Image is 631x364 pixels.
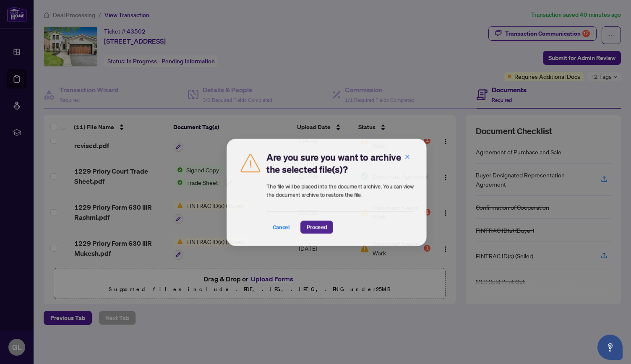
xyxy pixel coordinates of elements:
span: Cancel [257,213,275,227]
span: close [401,140,407,146]
button: Proceed [287,213,323,227]
article: The file will be placed into the document archive. You can view the document archive to restore t... [250,171,411,189]
h2: Are you sure you want to archive the selected file(s)? [250,137,411,164]
span: Proceed [294,213,316,227]
button: Open asap [597,335,623,360]
img: Caution Icon [220,137,245,162]
button: Cancel [250,213,282,227]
